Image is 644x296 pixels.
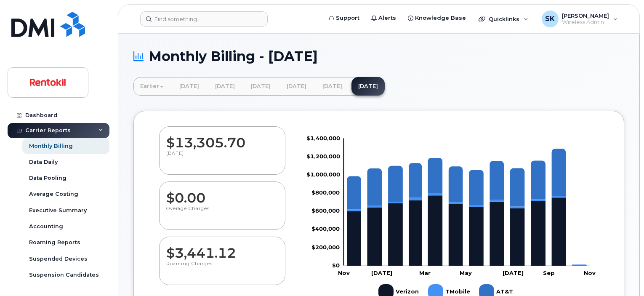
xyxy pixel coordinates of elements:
[419,269,431,276] tspan: Mar
[584,269,596,276] tspan: Nov
[244,77,277,96] a: [DATE]
[460,269,472,276] tspan: May
[503,269,524,276] tspan: [DATE]
[306,135,340,141] tspan: $1,400,000
[166,205,278,221] p: Overage Charges
[133,49,624,64] h1: Monthly Billing - [DATE]
[280,77,313,96] a: [DATE]
[208,77,242,96] a: [DATE]
[371,269,392,276] tspan: [DATE]
[311,243,340,250] tspan: $200,000
[173,77,206,96] a: [DATE]
[347,149,586,264] g: AT&T
[306,153,340,160] tspan: $1,200,000
[311,225,340,232] tspan: $400,000
[332,262,340,269] tspan: $0
[166,237,278,261] dd: $3,441.12
[316,77,349,96] a: [DATE]
[347,195,586,266] g: Verizon
[166,150,278,165] p: [DATE]
[166,127,278,150] dd: $13,305.70
[166,261,278,276] p: Roaming Charges
[351,77,385,96] a: [DATE]
[338,269,350,276] tspan: Nov
[306,171,340,178] tspan: $1,000,000
[133,77,170,96] a: Earlier
[311,207,340,214] tspan: $600,000
[166,182,278,205] dd: $0.00
[311,189,340,196] tspan: $800,000
[543,269,555,276] tspan: Sep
